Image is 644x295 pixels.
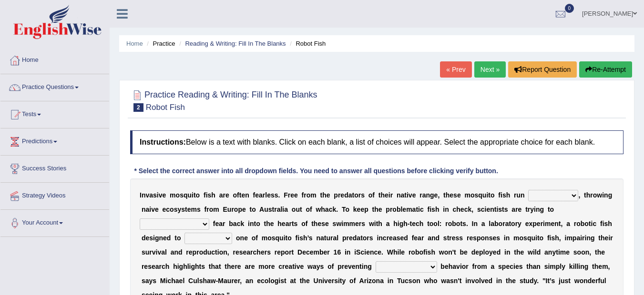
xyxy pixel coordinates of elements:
[321,206,325,213] b: h
[316,206,321,213] b: w
[369,220,374,227] b: w
[170,191,175,199] b: m
[294,191,298,199] b: e
[491,220,494,227] b: a
[509,220,511,227] b: t
[185,40,286,47] a: Reading & Writing: Fill In The Blanks
[419,191,422,199] b: r
[322,191,327,199] b: h
[192,191,194,199] b: i
[511,220,515,227] b: o
[372,206,375,213] b: t
[516,191,521,199] b: u
[390,191,393,199] b: r
[286,220,289,227] b: a
[211,191,215,199] b: h
[282,220,286,227] b: e
[486,206,490,213] b: e
[345,206,349,213] b: o
[410,220,412,227] b: t
[597,191,602,199] b: w
[445,220,448,227] b: r
[307,191,311,199] b: o
[126,40,143,47] a: Home
[354,191,358,199] b: o
[481,220,485,227] b: a
[306,206,310,213] b: o
[536,206,540,213] b: n
[397,191,401,199] b: n
[427,220,429,227] b: t
[263,191,265,199] b: r
[225,191,229,199] b: e
[289,220,291,227] b: r
[446,191,450,199] b: h
[515,206,518,213] b: r
[144,39,175,48] li: Practice
[498,191,501,199] b: f
[390,206,392,213] b: r
[306,220,308,227] b: f
[504,206,508,213] b: s
[292,206,296,213] b: o
[372,191,375,199] b: f
[378,191,381,199] b: t
[320,191,323,199] b: t
[155,206,159,213] b: e
[213,220,215,227] b: f
[250,220,254,227] b: n
[400,206,402,213] b: l
[490,206,494,213] b: n
[352,191,355,199] b: t
[494,220,499,227] b: b
[234,206,238,213] b: o
[266,220,270,227] b: h
[604,191,608,199] b: n
[302,191,304,199] b: f
[374,220,376,227] b: i
[466,220,468,227] b: .
[187,206,191,213] b: e
[130,88,317,112] h2: Practice Reading & Writing: Fill In The Blanks
[452,206,456,213] b: c
[336,206,338,213] b: .
[508,61,577,78] button: Report Question
[502,191,506,199] b: s
[378,220,382,227] b: h
[368,191,373,199] b: o
[602,191,604,199] b: i
[268,206,272,213] b: s
[287,39,326,48] li: Robot Fish
[438,220,440,227] b: l
[359,220,361,227] b: r
[304,191,306,199] b: r
[208,191,212,199] b: s
[386,220,390,227] b: a
[453,191,457,199] b: s
[398,220,399,227] b: i
[180,191,184,199] b: s
[149,191,153,199] b: a
[265,191,267,199] b: l
[151,206,155,213] b: v
[348,191,352,199] b: a
[456,220,460,227] b: o
[292,220,294,227] b: t
[443,206,445,213] b: i
[344,191,348,199] b: d
[282,206,284,213] b: i
[392,206,397,213] b: o
[380,191,385,199] b: h
[486,191,488,199] b: i
[133,103,143,112] span: 2
[402,206,406,213] b: e
[428,206,430,213] b: f
[204,206,207,213] b: f
[166,206,170,213] b: c
[481,206,485,213] b: c
[310,206,312,213] b: f
[349,220,355,227] b: m
[534,206,536,213] b: i
[521,191,525,199] b: n
[272,206,275,213] b: t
